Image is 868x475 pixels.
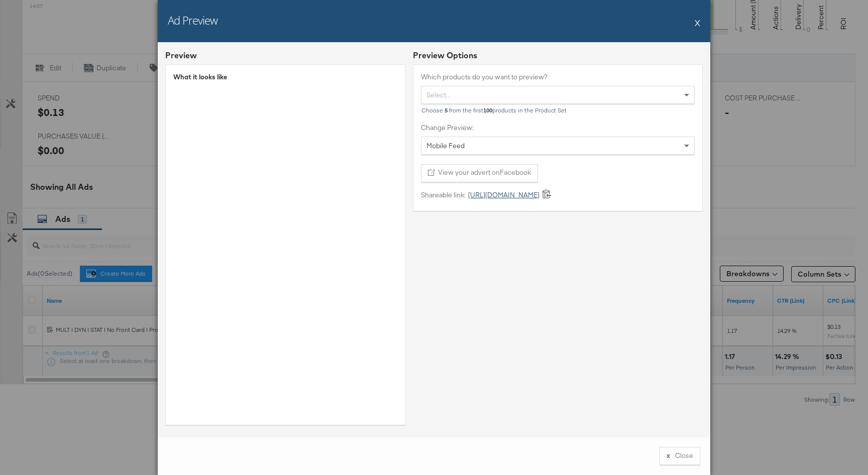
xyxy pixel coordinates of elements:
[421,107,695,114] div: Choose from the first products in the Product Set
[165,50,197,61] div: Preview
[421,164,538,182] button: View your advert onFacebook
[413,50,703,61] div: Preview Options
[421,86,694,103] div: Select...
[173,72,397,82] div: What it looks like
[695,13,700,33] button: X
[483,106,492,114] b: 100
[168,13,218,28] h2: Ad Preview
[466,190,539,200] a: [URL][DOMAIN_NAME]
[421,190,466,200] label: Shareable link:
[421,123,695,133] label: Change Preview:
[426,141,465,150] span: Mobile Feed
[660,447,700,465] button: xClose
[445,106,448,114] b: 5
[421,72,695,82] label: Which products do you want to preview?
[667,451,670,460] div: x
